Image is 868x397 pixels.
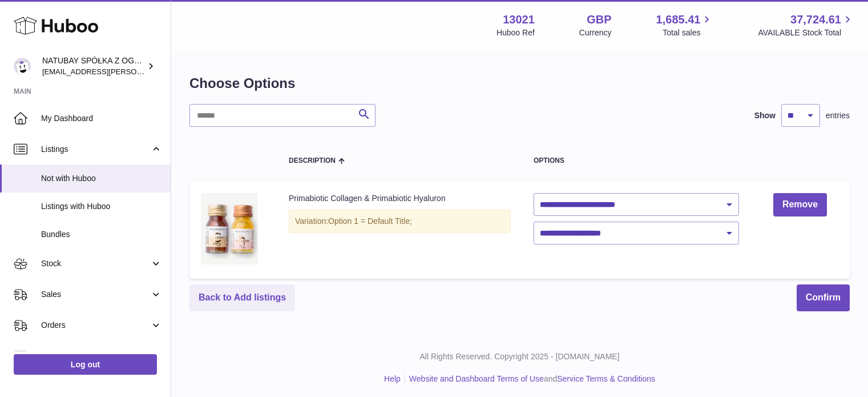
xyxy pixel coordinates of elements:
li: and [405,374,655,384]
span: Listings [41,144,150,155]
a: Back to Add listings [189,284,295,311]
span: Orders [41,320,150,331]
a: Help [384,374,401,383]
div: Primabiotic Collagen & Primabiotic Hyaluron [289,193,511,204]
button: Confirm [797,284,850,311]
span: Sales [41,289,150,300]
label: Show [754,110,776,121]
span: 37,724.61 [790,12,841,27]
span: Listings with Huboo [41,201,162,212]
div: Currency [579,27,612,38]
span: Bundles [41,229,162,240]
span: entries [826,110,850,121]
p: All Rights Reserved. Copyright 2025 - [DOMAIN_NAME] [180,351,859,362]
a: 1,685.41 Total sales [656,12,714,38]
strong: 13021 [503,12,535,27]
span: Option 1 = Default Title; [328,216,412,226]
span: My Dashboard [41,113,162,124]
a: Log out [14,354,157,375]
span: 1,685.41 [656,12,701,27]
div: Variation: [289,210,511,233]
span: Not with Huboo [41,173,162,184]
div: Huboo Ref [496,27,535,38]
div: Options [534,157,739,165]
a: 37,724.61 AVAILABLE Stock Total [758,12,854,38]
img: kacper.antkowski@natubay.pl [14,58,31,75]
a: Remove [773,193,827,216]
a: Service Terms & Conditions [557,374,655,383]
span: Usage [41,351,162,362]
span: Description [289,157,336,165]
span: Total sales [663,27,713,38]
img: zestaw.png [201,193,258,264]
span: [EMAIL_ADDRESS][PERSON_NAME][DOMAIN_NAME] [42,67,229,76]
div: NATUBAY SPÓŁKA Z OGRANICZONĄ ODPOWIEDZIALNOŚCIĄ [42,55,145,77]
strong: GBP [587,12,611,27]
a: Website and Dashboard Terms of Use [409,374,544,383]
span: Stock [41,258,150,269]
span: AVAILABLE Stock Total [758,27,854,38]
h1: Choose Options [189,74,850,93]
